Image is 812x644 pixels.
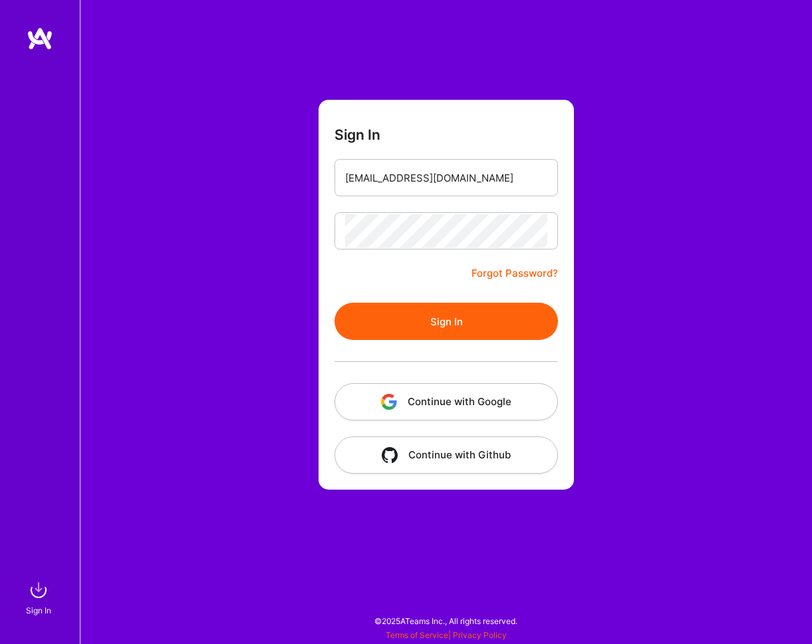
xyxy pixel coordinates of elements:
[335,303,558,340] button: Sign In
[335,126,380,143] h3: Sign In
[28,577,52,617] a: sign inSign In
[80,604,812,637] div: © 2025 ATeams Inc., All rights reserved.
[386,630,507,640] span: |
[382,447,398,463] img: icon
[335,436,558,474] button: Continue with Github
[453,630,507,640] a: Privacy Policy
[386,630,448,640] a: Terms of Service
[345,161,547,195] input: Email...
[335,383,558,420] button: Continue with Google
[25,577,52,603] img: sign in
[381,394,397,410] img: icon
[27,27,53,51] img: logo
[26,603,51,617] div: Sign In
[472,265,558,281] a: Forgot Password?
